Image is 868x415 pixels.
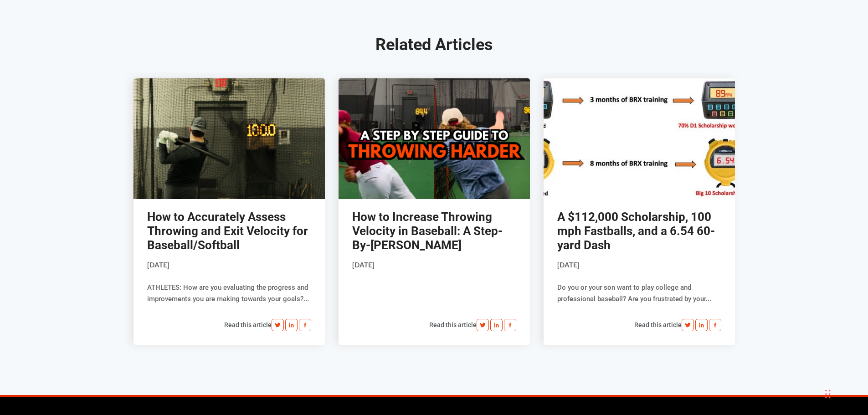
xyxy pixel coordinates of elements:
img: fb.svg [299,319,311,331]
div: ATHLETES: How are you evaluating the progress and improvements you are making towards your goals?... [134,199,325,345]
img: Twitter.svg [682,319,694,331]
img: Linkedin.svg [490,319,503,331]
img: Twitter.svg [477,319,489,331]
a: Read this article [429,321,477,328]
a: How to Accurately Assess Throwing and Exit Velocity for Baseball/Softball [147,210,308,252]
iframe: Chat Widget [739,317,868,415]
img: Twitter.svg [272,319,284,331]
img: fb.svg [504,319,516,331]
div: Drag [825,380,831,408]
img: Linkedin.svg [695,319,708,331]
p: [DATE] [147,259,311,271]
a: Read this article [634,321,682,328]
h2: Related Articles [134,34,735,56]
img: Linkedin.svg [285,319,298,331]
img: fb.svg [709,319,721,331]
div: Do you or your son want to play college and professional baseball? Are you frustrated by your... [544,199,735,345]
a: How to Increase Throwing Velocity in Baseball: A Step-By-[PERSON_NAME] [352,210,503,252]
a: A $112,000 Scholarship, 100 mph Fastballs, and a 6.54 60-yard Dash [557,210,715,252]
a: Read this article [224,321,272,328]
p: [DATE] [352,259,516,271]
p: [DATE] [557,259,721,271]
